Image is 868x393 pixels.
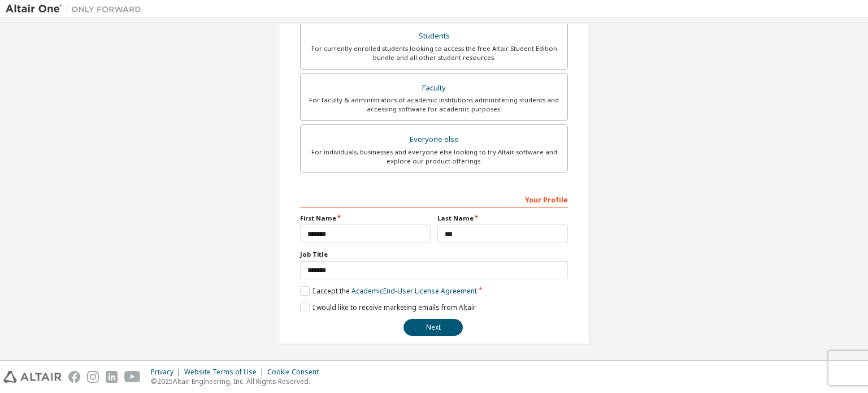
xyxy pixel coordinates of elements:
div: Website Terms of Use [184,368,267,377]
div: For faculty & administrators of academic institutions administering students and accessing softwa... [307,96,561,114]
img: Altair One [6,3,147,15]
div: Privacy [151,368,184,377]
img: facebook.svg [68,371,80,383]
label: I accept the [300,286,477,296]
label: Job Title [300,250,568,259]
img: linkedin.svg [106,371,118,383]
div: For currently enrolled students looking to access the free Altair Student Edition bundle and all ... [307,44,561,62]
div: Cookie Consent [267,368,325,377]
label: First Name [300,214,431,223]
label: Last Name [437,214,568,223]
img: youtube.svg [124,371,141,383]
button: Next [403,319,463,336]
label: I would like to receive marketing emails from Altair [300,303,476,312]
a: Academic End-User License Agreement [351,286,477,296]
img: altair_logo.svg [3,371,62,383]
div: For individuals, businesses and everyone else looking to try Altair software and explore our prod... [307,148,561,166]
p: © 2025 Altair Engineering, Inc. All Rights Reserved. [151,377,325,386]
div: Everyone else [307,132,561,148]
div: Students [307,28,561,44]
div: Your Profile [300,190,568,208]
img: instagram.svg [87,371,99,383]
div: Faculty [307,80,561,96]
